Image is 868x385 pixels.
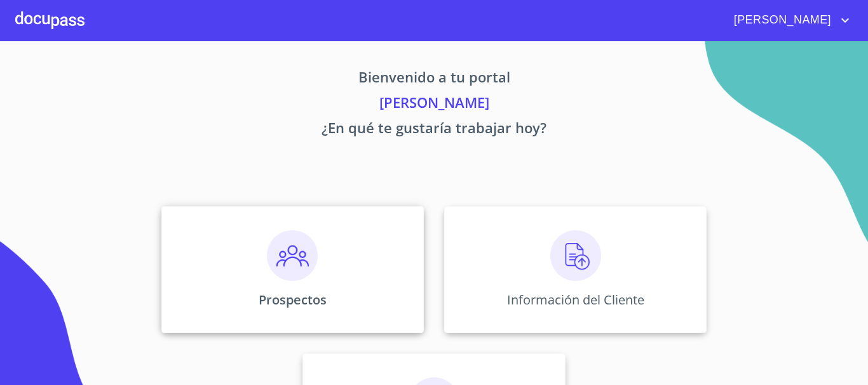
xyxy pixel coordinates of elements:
p: ¿En qué te gustaría trabajar hoy? [43,117,825,143]
p: [PERSON_NAME] [43,92,825,117]
p: Prospectos [259,291,327,308]
img: prospectos.png [267,230,318,281]
p: Información del Cliente [507,291,644,308]
img: carga.png [550,230,601,281]
span: [PERSON_NAME] [724,10,837,30]
button: account of current user [724,10,853,30]
p: Bienvenido a tu portal [43,67,825,92]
